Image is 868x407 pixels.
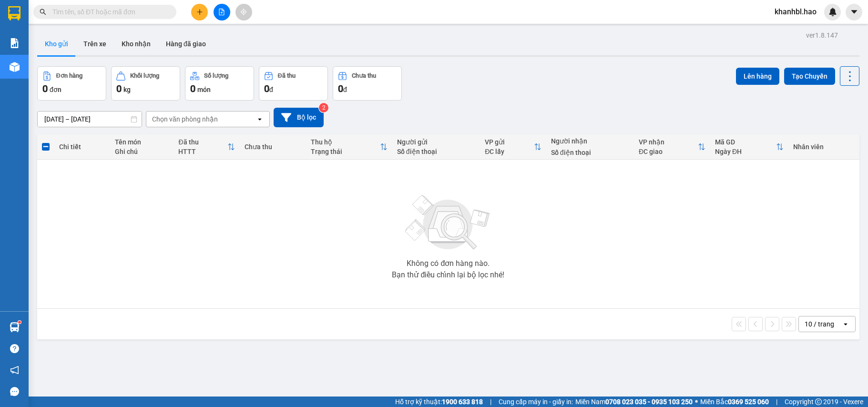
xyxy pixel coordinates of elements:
[815,398,822,405] span: copyright
[37,32,76,55] button: Kho gửi
[115,138,169,146] div: Tên món
[191,4,208,20] button: plus
[306,134,392,160] th: Toggle SortBy
[715,138,776,146] div: Mã GD
[485,138,534,146] div: VP gửi
[634,134,710,160] th: Toggle SortBy
[10,366,19,375] span: notification
[274,108,324,127] button: Bộ lọc
[40,9,46,15] span: search
[114,32,158,55] button: Kho nhận
[395,397,483,407] span: Hỗ trợ kỹ thuật:
[639,148,698,155] div: ĐC giao
[185,66,254,101] button: Số lượng0món
[343,86,347,93] span: đ
[499,397,573,407] span: Cung cấp máy in - giấy in:
[728,398,769,406] strong: 0369 525 060
[42,83,48,94] span: 0
[10,322,20,332] img: warehouse-icon
[485,148,534,155] div: ĐC lấy
[52,7,165,17] input: Tìm tên, số ĐT hoặc mã đơn
[178,148,227,155] div: HTTT
[700,397,769,407] span: Miền Bắc
[784,68,835,85] button: Tạo Chuyến
[204,72,228,79] div: Số lượng
[245,143,301,151] div: Chưa thu
[605,398,693,406] strong: 0708 023 035 - 0935 103 250
[715,148,776,155] div: Ngày ĐH
[56,72,82,79] div: Đơn hàng
[338,83,343,94] span: 0
[123,86,131,93] span: kg
[10,38,20,48] img: solution-icon
[352,72,376,79] div: Chưa thu
[240,9,247,15] span: aim
[333,66,402,101] button: Chưa thu0đ
[115,148,169,155] div: Ghi chú
[235,4,252,20] button: aim
[59,143,105,151] div: Chi tiết
[551,137,629,145] div: Người nhận
[76,32,114,55] button: Trên xe
[130,72,159,79] div: Khối lượng
[111,66,180,101] button: Khối lượng0kg
[178,138,227,146] div: Đã thu
[256,115,264,123] svg: open
[695,400,698,404] span: ⚪️
[37,66,106,101] button: Đơn hàng0đơn
[846,4,862,20] button: caret-down
[551,149,629,156] div: Số điện thoại
[190,83,195,94] span: 0
[400,189,496,256] img: svg+xml;base64,PHN2ZyBjbGFzcz0ibGlzdC1wbHVnX19zdmciIHhtbG5zPSJodHRwOi8vd3d3LnczLm9yZy8yMDAwL3N2Zy...
[278,72,296,79] div: Đã thu
[10,387,19,396] span: message
[10,62,20,72] img: warehouse-icon
[767,6,824,18] span: khanhbl.hao
[806,30,838,41] div: ver 1.8.147
[392,271,504,279] div: Bạn thử điều chỉnh lại bộ lọc nhé!
[397,138,475,146] div: Người gửi
[152,114,218,124] div: Chọn văn phòng nhận
[575,397,693,407] span: Miền Nam
[776,397,777,407] span: |
[116,83,122,94] span: 0
[319,103,328,112] sup: 2
[174,134,240,160] th: Toggle SortBy
[850,8,858,16] span: caret-down
[805,319,834,329] div: 10 / trang
[793,143,855,151] div: Nhân viên
[214,4,230,20] button: file-add
[259,66,328,101] button: Đã thu0đ
[397,148,475,155] div: Số điện thoại
[480,134,546,160] th: Toggle SortBy
[8,6,20,20] img: logo-vxr
[490,397,491,407] span: |
[10,344,19,353] span: question-circle
[38,112,142,127] input: Select a date range.
[158,32,214,55] button: Hàng đã giao
[311,148,380,155] div: Trạng thái
[842,320,849,328] svg: open
[18,321,21,324] sup: 1
[218,9,225,15] span: file-add
[50,86,61,93] span: đơn
[264,83,269,94] span: 0
[407,260,490,267] div: Không có đơn hàng nào.
[639,138,698,146] div: VP nhận
[269,86,273,93] span: đ
[828,8,837,16] img: icon-new-feature
[311,138,380,146] div: Thu hộ
[736,68,779,85] button: Lên hàng
[710,134,788,160] th: Toggle SortBy
[197,86,211,93] span: món
[196,9,203,15] span: plus
[442,398,483,406] strong: 1900 633 818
